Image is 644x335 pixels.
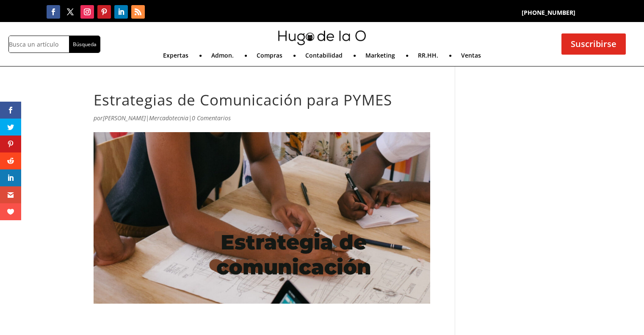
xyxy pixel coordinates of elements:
a: [PERSON_NAME] [103,114,146,122]
a: Seguir en X [64,5,77,19]
a: RR.HH. [418,53,438,62]
a: Seguir en Facebook [47,5,60,19]
a: Seguir en LinkedIn [114,5,128,19]
a: Seguir en RSS [131,5,145,19]
a: Marketing [365,53,395,62]
a: Ventas [461,53,481,62]
input: Búsqueda [69,36,100,53]
p: por | | [94,113,430,130]
img: estrategia-comunicacion-pymes [94,132,430,304]
img: mini-hugo-de-la-o-logo [278,30,366,45]
a: Contabilidad [305,53,343,62]
a: Expertas [163,53,188,62]
a: Admon. [211,53,234,62]
a: Seguir en Pinterest [97,5,111,19]
h1: Estrategias de Comunicación para PYMES [94,91,430,113]
a: Compras [257,53,282,62]
a: Suscribirse [561,33,626,55]
input: Busca un artículo [9,36,69,53]
p: [PHONE_NUMBER] [453,8,644,18]
a: Seguir en Instagram [80,5,94,19]
a: Mercadotecnia [149,114,188,122]
a: mini-hugo-de-la-o-logo [278,39,366,47]
a: 0 Comentarios [192,114,231,122]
